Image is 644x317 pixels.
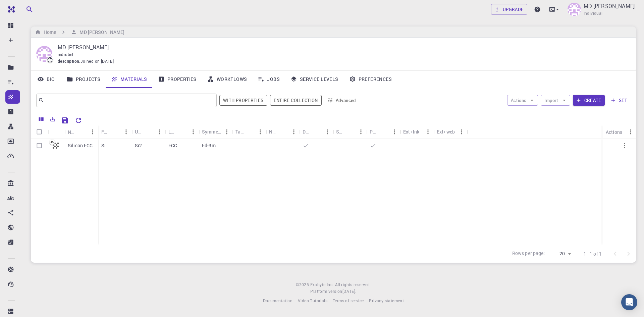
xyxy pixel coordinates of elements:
[456,126,467,137] button: Menu
[345,126,356,137] button: Sort
[400,125,433,138] div: Ext+lnk
[76,126,87,137] button: Sort
[58,43,625,51] p: MD [PERSON_NAME]
[403,125,419,138] div: Ext+lnk
[602,125,636,139] div: Actions
[333,298,364,303] span: Terms of service
[121,126,131,137] button: Menu
[288,126,299,137] button: Menu
[61,70,106,88] a: Projects
[58,114,72,127] button: Save Explorer Settings
[491,4,528,15] a: Upgrade
[177,126,188,137] button: Sort
[101,142,106,149] p: Si
[335,281,371,288] span: All rights reserved.
[573,95,605,106] button: Create
[512,250,545,258] p: Rows per page:
[135,142,142,149] p: Si2
[310,281,334,288] a: Exabyte Inc.
[202,142,216,149] p: Fd-3m
[221,126,232,137] button: Menu
[342,288,357,295] a: [DATE].
[322,126,333,137] button: Menu
[48,125,64,139] div: Icon
[153,70,202,88] a: Properties
[41,29,56,36] h6: Home
[310,288,342,295] span: Platform version
[263,298,292,304] a: Documentation
[135,125,144,138] div: Unit Cell Formula
[296,281,310,288] span: © 2025
[298,298,327,303] span: Video Tutorials
[356,126,366,137] button: Menu
[34,29,126,36] nav: breadcrumb
[87,126,98,137] button: Menu
[369,298,404,304] a: Privacy statement
[568,3,581,16] img: MD RUBEL
[232,125,266,138] div: Tags
[188,126,199,137] button: Menu
[606,125,622,139] div: Actions
[433,125,467,138] div: Ext+web
[219,95,267,106] button: With properties
[77,29,124,36] h6: MD [PERSON_NAME]
[68,125,76,139] div: Name
[72,114,85,127] button: Reset Explorer Settings
[263,298,292,303] span: Documentation
[370,125,378,138] div: Public
[47,114,58,124] button: Export
[165,125,199,138] div: Lattice
[423,126,433,137] button: Menu
[336,125,345,138] div: Shared
[144,126,154,137] button: Sort
[168,125,177,138] div: Lattice
[389,126,400,137] button: Menu
[303,125,311,138] div: Default
[13,5,38,11] span: Support
[64,125,98,139] div: Name
[202,70,253,88] a: Workflows
[244,126,255,137] button: Sort
[58,58,80,65] span: description :
[266,125,299,138] div: Non-periodic
[625,126,636,137] button: Menu
[278,126,288,137] button: Sort
[584,2,635,10] p: MD [PERSON_NAME]
[58,52,73,57] span: mdrubel
[68,142,93,149] p: Silicon FCC
[110,126,121,137] button: Sort
[168,142,177,149] p: FCC
[299,125,333,138] div: Default
[378,126,389,137] button: Sort
[298,298,327,304] a: Video Tutorials
[333,125,366,138] div: Shared
[5,6,15,13] img: logo
[270,95,322,106] span: Filter throughout whole library including sets (folders)
[235,125,244,138] div: Tags
[310,282,334,287] span: Exabyte Inc.
[154,126,165,137] button: Menu
[285,70,344,88] a: Service Levels
[252,70,285,88] a: Jobs
[324,95,359,106] button: Advanced
[333,298,364,304] a: Terms of service
[548,249,573,259] div: 20
[255,126,266,137] button: Menu
[199,125,232,138] div: Symmetry
[98,125,131,138] div: Formula
[344,70,397,88] a: Preferences
[31,70,61,88] a: Bio
[369,298,404,303] span: Privacy statement
[36,114,47,124] button: Columns
[131,125,165,138] div: Unit Cell Formula
[106,70,153,88] a: Materials
[507,95,538,106] button: Actions
[621,294,637,310] div: Open Intercom Messenger
[80,58,114,65] span: Joined on [DATE]
[270,95,322,106] button: Entire collection
[269,125,278,138] div: Non-periodic
[101,125,110,138] div: Formula
[437,125,455,138] div: Ext+web
[219,95,267,106] span: Show only materials with calculated properties
[541,95,570,106] button: Import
